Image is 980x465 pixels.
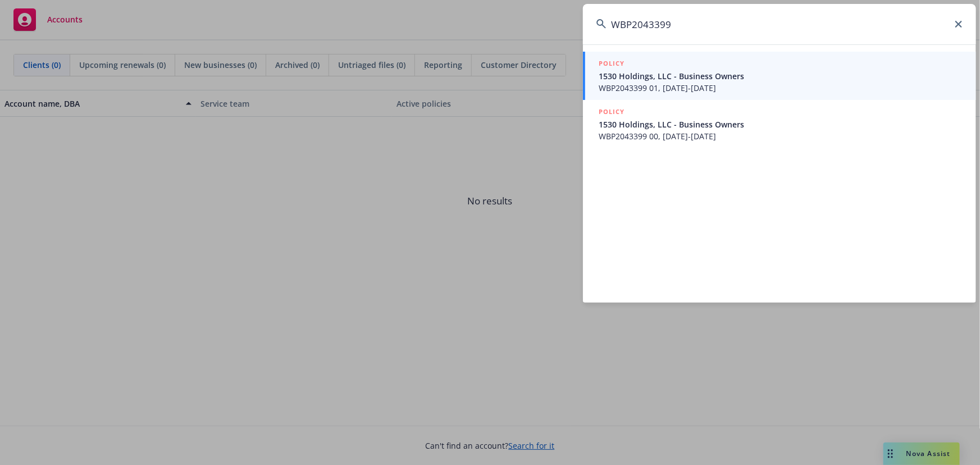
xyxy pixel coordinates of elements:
[599,130,963,142] span: WBP2043399 00, [DATE]-[DATE]
[599,106,625,117] h5: POLICY
[583,100,976,148] a: POLICY1530 Holdings, LLC - Business OwnersWBP2043399 00, [DATE]-[DATE]
[599,82,963,94] span: WBP2043399 01, [DATE]-[DATE]
[599,118,963,130] span: 1530 Holdings, LLC - Business Owners
[599,58,625,69] h5: POLICY
[583,4,976,44] input: Search...
[583,52,976,100] a: POLICY1530 Holdings, LLC - Business OwnersWBP2043399 01, [DATE]-[DATE]
[599,70,963,82] span: 1530 Holdings, LLC - Business Owners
